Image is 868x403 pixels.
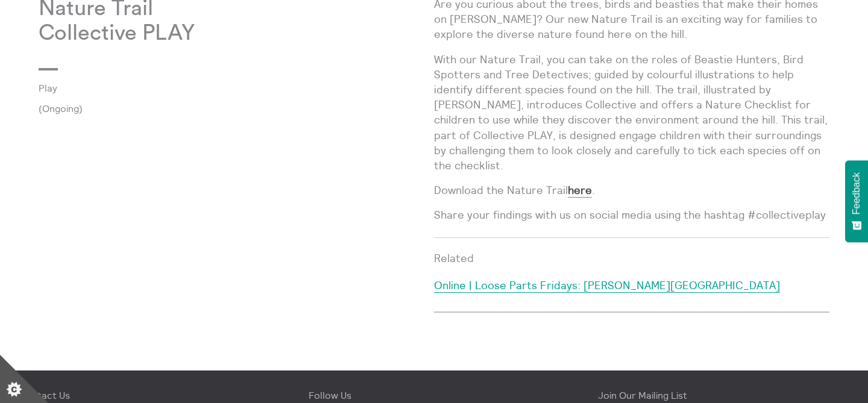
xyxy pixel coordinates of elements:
[851,172,862,214] span: Feedback
[434,52,829,173] p: With our Nature Trail, you can take on the roles of Beastie Hunters, Bird Spotters and Tree Detec...
[434,207,829,222] p: Share your findings with us on social media using the hashtag #collectiveplay
[598,390,849,401] h4: Join Our Mailing List
[434,183,829,198] p: Download the Nature Trail .
[434,278,780,293] a: Online | Loose Parts Fridays: [PERSON_NAME][GEOGRAPHIC_DATA]
[39,103,434,114] p: (Ongoing)
[309,390,559,401] h4: Follow Us
[845,160,868,242] button: Feedback - Show survey
[39,83,415,93] a: Play
[568,183,592,198] a: here
[19,390,270,401] h4: Contact Us
[568,183,592,197] strong: here
[434,252,829,265] h4: Related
